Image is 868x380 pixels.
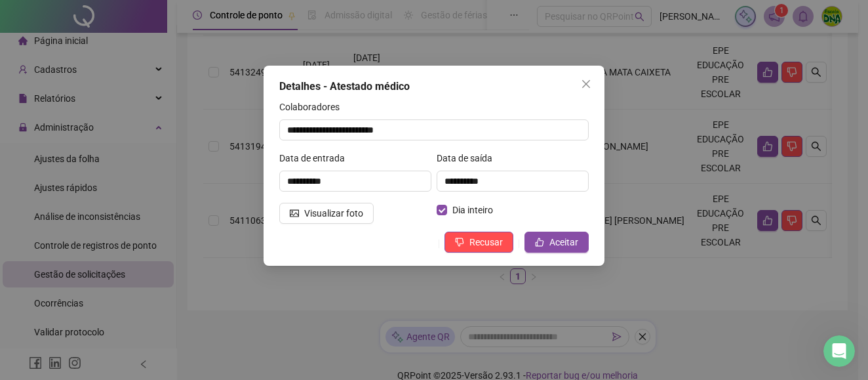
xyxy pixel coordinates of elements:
span: like [535,238,544,247]
span: picture [290,209,299,218]
span: Visualizar foto [304,206,363,221]
button: Close [576,74,597,95]
span: close [581,79,591,89]
iframe: Intercom live chat [823,335,855,367]
span: Recusar [469,235,503,249]
span: Aceitar [549,235,578,249]
span: Dia inteiro [447,203,498,217]
button: Aceitar [524,232,589,253]
div: Detalhes - Atestado médico [279,79,589,95]
label: Data de entrada [279,151,353,165]
span: dislike [455,238,464,247]
label: Colaboradores [279,100,348,114]
label: Data de saída [437,151,501,165]
button: Visualizar foto [279,203,374,224]
button: Recusar [444,232,513,253]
